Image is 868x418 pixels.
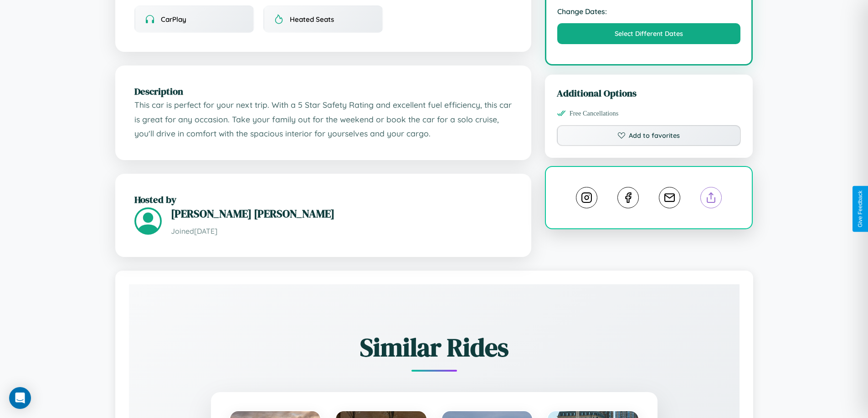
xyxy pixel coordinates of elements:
div: Give Feedback [857,191,863,227]
span: Heated Seats [290,15,334,24]
p: This car is perfect for your next trip. With a 5 Star Safety Rating and excellent fuel efficiency... [134,98,512,141]
h2: Hosted by [134,193,512,206]
h2: Similar Rides [161,330,708,365]
strong: Change Dates: [557,7,741,16]
span: Free Cancellations [570,110,619,117]
h3: Additional Options [557,86,741,100]
div: Open Intercom Messenger [9,387,31,409]
span: CarPlay [161,15,186,24]
p: Joined [DATE] [171,225,512,238]
h3: [PERSON_NAME] [PERSON_NAME] [171,206,512,221]
h2: Description [134,85,512,98]
button: Select Different Dates [557,23,741,44]
button: Add to favorites [557,125,741,146]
